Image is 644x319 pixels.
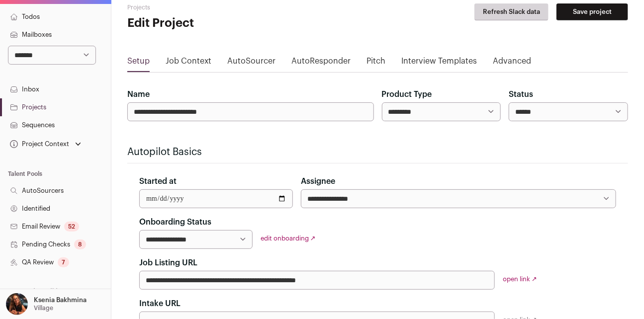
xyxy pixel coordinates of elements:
[127,55,150,71] a: Setup
[4,293,89,315] button: Open dropdown
[127,3,294,11] h2: Projects
[6,293,28,315] img: 13968079-medium_jpg
[139,298,181,310] label: Intake URL
[291,55,351,71] a: AutoResponder
[64,222,79,232] div: 52
[34,304,53,312] p: Village
[382,88,432,100] label: Product Type
[474,3,549,20] button: Refresh Slack data
[509,88,533,100] label: Status
[367,55,385,71] a: Pitch
[227,55,276,71] a: AutoSourcer
[8,137,83,151] button: Open dropdown
[139,257,197,269] label: Job Listing URL
[58,257,69,267] div: 7
[139,175,177,187] label: Started at
[261,235,316,241] a: edit onboarding ↗
[8,140,69,148] div: Project Context
[493,55,531,71] a: Advanced
[34,296,87,304] p: Ksenia Bakhmina
[166,55,211,71] a: Job Context
[401,55,477,71] a: Interview Templates
[127,15,294,31] h1: Edit Project
[139,216,211,228] label: Onboarding Status
[74,239,86,249] div: 8
[127,145,628,159] h2: Autopilot Basics
[503,276,537,282] a: open link ↗
[127,88,150,100] label: Name
[556,3,628,20] button: Save project
[301,175,335,187] label: Assignee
